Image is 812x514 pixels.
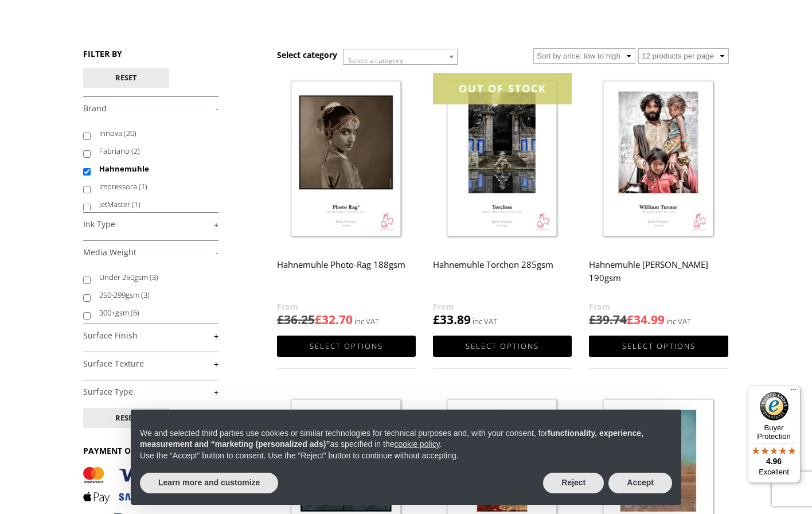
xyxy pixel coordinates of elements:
label: 250-299gsm [99,286,208,304]
div: OUT OF STOCK [433,73,572,104]
a: Hahnemuhle Photo-Rag 188gsm £36.25£32.70 [277,73,416,328]
span: £ [589,311,596,328]
button: Reset [83,68,169,88]
span: Select a category [348,56,403,65]
a: + [83,330,218,341]
a: Select options for “Hahnemuhle Torchon 285gsm” [433,336,572,357]
img: Hahnemuhle Photo-Rag 188gsm [277,73,416,247]
span: (3) [141,290,150,300]
label: Impressora [99,178,208,196]
h2: Hahnemuhle Photo-Rag 188gsm [277,254,416,300]
span: (6) [131,307,139,318]
a: + [83,359,218,369]
h3: Select category [277,49,337,60]
a: + [83,219,218,230]
p: Use the “Accept” button to consent. Use the “Reject” button to continue without accepting. [140,450,672,462]
span: (2) [131,146,140,156]
p: Excellent [747,468,801,477]
p: We and selected third parties use cookies or similar technologies for technical purposes and, wit... [140,428,672,450]
a: + [83,387,218,398]
h4: Brand [83,96,218,119]
span: £ [627,311,634,328]
h2: Hahnemuhle Torchon 285gsm [433,254,572,300]
a: - [83,103,218,114]
label: Hahnemuhle [99,160,208,178]
strong: functionality, experience, measurement and “marketing (personalized ads)” [140,429,643,449]
h3: FILTER BY [83,48,218,59]
span: 4.96 [766,457,782,466]
label: 300+gsm [99,304,208,322]
div: Notice [122,400,690,514]
button: Accept [608,473,672,493]
h4: Surface Finish [83,324,218,346]
span: (1) [139,181,147,192]
span: £ [277,311,284,328]
label: Under 250gsm [99,268,208,286]
bdi: 32.70 [315,311,353,328]
span: £ [315,311,322,328]
bdi: 39.74 [589,311,627,328]
h4: Media Weight [83,240,218,263]
span: (20) [124,128,136,138]
button: Trusted Shops TrustmarkBuyer Protection4.96Excellent [747,385,801,483]
label: Fabriano [99,142,208,160]
label: JetMaster [99,196,208,213]
a: - [83,247,218,258]
label: Innova [99,124,208,142]
h3: PAYMENT OPTIONS [83,445,218,456]
a: cookie policy [395,439,440,449]
bdi: 36.25 [277,311,315,328]
h4: Surface Texture [83,352,218,375]
a: Hahnemuhle [PERSON_NAME] 190gsm £39.74£34.99 [589,73,728,328]
h4: Surface Type [83,380,218,403]
span: (3) [150,272,158,282]
a: OUT OF STOCK Hahnemuhle Torchon 285gsm £33.89 [433,73,572,328]
a: Select options for “Hahnemuhle Photo-Rag 188gsm” [277,336,416,357]
img: Hahnemuhle William Turner 190gsm [589,73,728,247]
p: Buyer Protection [747,423,801,441]
button: Menu [787,385,801,399]
span: £ [433,311,440,328]
img: Trusted Shops Trustmark [760,392,788,420]
button: Learn more and customize [140,473,278,493]
bdi: 33.89 [433,311,471,328]
span: (1) [132,199,140,209]
img: Hahnemuhle Torchon 285gsm [433,73,572,247]
button: Reject [543,473,604,493]
button: Reset [83,408,169,428]
bdi: 34.99 [627,311,665,328]
a: Select options for “Hahnemuhle William Turner 190gsm” [589,336,728,357]
select: Shop order [533,48,635,64]
h2: Hahnemuhle [PERSON_NAME] 190gsm [589,254,728,300]
h4: Ink Type [83,212,218,235]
